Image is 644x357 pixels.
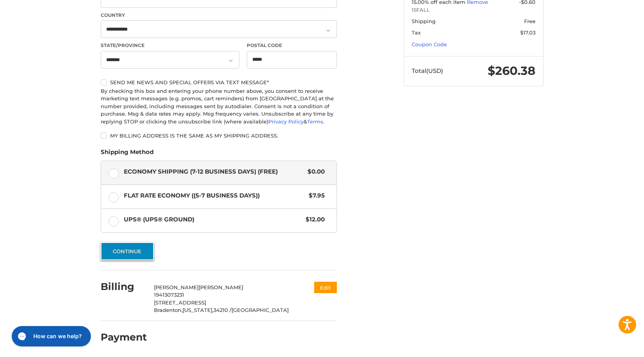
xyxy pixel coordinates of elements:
span: $0.00 [304,167,325,176]
span: Free [524,18,535,24]
span: [STREET_ADDRESS] [154,299,206,306]
span: $7.95 [305,191,325,200]
h2: Billing [101,281,147,293]
span: Flat Rate Economy ((5-7 Business Days)) [124,191,305,200]
a: Privacy Policy [268,118,304,125]
span: [PERSON_NAME] [154,284,199,290]
span: Shipping [412,18,436,24]
span: 19413073231 [154,292,184,298]
label: My billing address is the same as my shipping address. [101,132,337,139]
iframe: Gorgias live chat messenger [8,323,93,349]
label: Send me news and special offers via text message* [101,79,337,85]
span: 15FALL [412,6,535,14]
a: Terms [307,118,323,125]
span: UPS® (UPS® Ground) [124,215,302,224]
span: [GEOGRAPHIC_DATA] [232,307,289,313]
span: Bradenton, [154,307,183,313]
div: By checking this box and entering your phone number above, you consent to receive marketing text ... [101,87,337,126]
span: $17.03 [520,29,535,36]
span: $260.38 [488,63,535,78]
span: [US_STATE], [183,307,213,313]
span: Tax [412,29,421,36]
a: Coupon Code [412,41,447,47]
label: Postal Code [247,42,337,49]
span: [PERSON_NAME] [199,284,243,290]
span: $12.00 [302,215,325,224]
h2: Payment [101,331,147,343]
label: State/Province [101,42,239,49]
label: Country [101,12,337,19]
button: Continue [101,242,154,260]
legend: Shipping Method [101,148,154,160]
span: Total (USD) [412,67,443,74]
span: 34210 / [213,307,232,313]
span: Economy Shipping (7-12 Business Days) (Free) [124,167,304,176]
button: Edit [314,282,337,293]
